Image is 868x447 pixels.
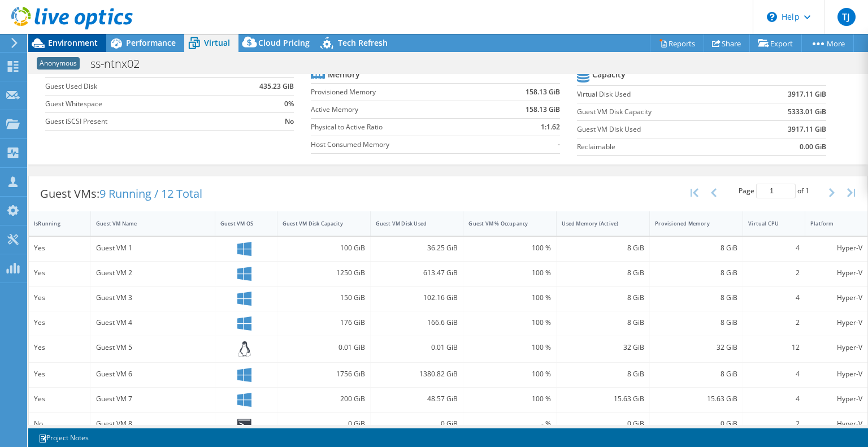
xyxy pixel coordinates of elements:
[283,341,365,354] div: 0.01 GiB
[739,184,809,198] span: Page of
[311,104,488,115] label: Active Memory
[468,292,551,304] div: 100 %
[96,292,210,304] div: Guest VM 3
[541,121,560,133] b: 1:1.62
[96,220,196,227] div: Guest VM Name
[34,316,85,329] div: Yes
[468,368,551,380] div: 100 %
[376,220,445,227] div: Guest VM Disk Used
[85,58,157,70] h1: ss-ntnx02
[96,316,210,329] div: Guest VM 4
[837,8,856,26] span: TJ
[468,267,551,279] div: 100 %
[96,242,210,254] div: Guest VM 1
[126,37,176,48] span: Performance
[655,292,737,304] div: 8 GiB
[34,393,85,405] div: Yes
[562,418,644,430] div: 0 GiB
[655,341,737,354] div: 32 GiB
[650,34,704,52] a: Reports
[748,368,800,380] div: 4
[468,242,551,254] div: 100 %
[810,341,862,354] div: Hyper-V
[283,316,365,329] div: 176 GiB
[283,368,365,380] div: 1756 GiB
[48,37,98,48] span: Environment
[748,418,800,430] div: 2
[748,267,800,279] div: 2
[338,37,388,48] span: Tech Refresh
[577,106,745,118] label: Guest VM Disk Capacity
[562,341,644,354] div: 32 GiB
[562,393,644,405] div: 15.63 GiB
[810,368,862,380] div: Hyper-V
[562,292,644,304] div: 8 GiB
[810,393,862,405] div: Hyper-V
[748,393,800,405] div: 4
[283,393,365,405] div: 200 GiB
[34,220,72,227] div: IsRunning
[577,89,745,100] label: Virtual Disk Used
[37,57,80,70] span: Anonymous
[468,341,551,354] div: 100 %
[810,220,849,227] div: Platform
[748,242,800,254] div: 4
[376,341,458,354] div: 0.01 GiB
[283,220,351,227] div: Guest VM Disk Capacity
[376,267,458,279] div: 613.47 GiB
[562,242,644,254] div: 8 GiB
[34,292,85,304] div: Yes
[526,104,560,115] b: 158.13 GiB
[655,393,737,405] div: 15.63 GiB
[468,393,551,405] div: 100 %
[376,292,458,304] div: 102.16 GiB
[810,267,862,279] div: Hyper-V
[376,418,458,430] div: 0 GiB
[283,418,365,430] div: 0 GiB
[558,139,560,150] b: -
[748,316,800,329] div: 2
[468,316,551,329] div: 100 %
[468,418,551,430] div: - %
[655,220,724,227] div: Provisioned Memory
[562,316,644,329] div: 8 GiB
[34,267,85,279] div: Yes
[577,124,745,135] label: Guest VM Disk Used
[34,368,85,380] div: Yes
[96,418,210,430] div: Guest VM 8
[311,121,488,133] label: Physical to Active Ratio
[756,184,796,198] input: jump to page
[562,368,644,380] div: 8 GiB
[258,37,310,48] span: Cloud Pricing
[810,242,862,254] div: Hyper-V
[562,267,644,279] div: 8 GiB
[96,267,210,279] div: Guest VM 2
[220,220,258,227] div: Guest VM OS
[283,242,365,254] div: 100 GiB
[801,34,854,52] a: More
[526,86,560,98] b: 158.13 GiB
[805,186,809,196] span: 1
[562,220,631,227] div: Used Memory (Active)
[31,431,97,445] a: Project Notes
[376,393,458,405] div: 48.57 GiB
[748,220,786,227] div: Virtual CPU
[96,393,210,405] div: Guest VM 7
[29,176,214,211] div: Guest VMs:
[284,98,294,110] b: 0%
[810,316,862,329] div: Hyper-V
[788,89,826,100] b: 3917.11 GiB
[655,242,737,254] div: 8 GiB
[810,292,862,304] div: Hyper-V
[328,69,360,80] b: Memory
[45,98,235,110] label: Guest Whitespace
[204,37,230,48] span: Virtual
[468,220,537,227] div: Guest VM % Occupancy
[96,368,210,380] div: Guest VM 6
[810,418,862,430] div: Hyper-V
[655,316,737,329] div: 8 GiB
[767,12,777,22] svg: \n
[311,86,488,98] label: Provisioned Memory
[748,341,800,354] div: 12
[788,106,826,118] b: 5333.01 GiB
